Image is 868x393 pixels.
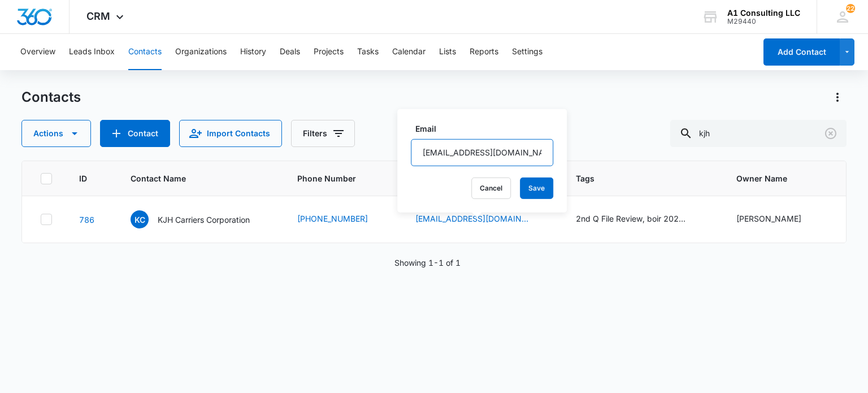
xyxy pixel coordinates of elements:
[131,210,270,228] div: Contact Name - KJH Carriers Corporation - Select to Edit Field
[297,213,388,226] div: Phone Number - (518) 316-6151 - Select to Edit Field
[439,34,456,70] button: Lists
[131,172,254,184] span: Contact Name
[670,120,847,147] input: Search Contacts
[131,210,149,228] span: KC
[175,34,227,70] button: Organizations
[822,124,840,142] button: Clear
[576,172,693,184] span: Tags
[411,139,553,166] input: Email
[86,10,110,22] span: CRM
[828,88,847,106] button: Actions
[21,89,81,106] h1: Contacts
[576,213,689,224] div: 2nd Q File Review, boir 2025, English , HUT Renewal 2024, LOYALTY CLIENT, [GEOGRAPHIC_DATA] IRP C...
[314,34,344,70] button: Projects
[79,215,94,224] a: Navigate to contact details page for KJH Carriers Corporation
[158,214,250,226] p: KJH Carriers Corporation
[291,120,355,147] button: Filters
[415,213,549,226] div: Email - reginaldhendrex@yahoo.com - Select to Edit Field
[21,120,91,147] button: Actions
[763,38,840,66] button: Add Contact
[520,178,553,199] button: Save
[100,120,170,147] button: Add Contact
[727,8,800,18] div: account name
[392,34,426,70] button: Calendar
[727,18,800,25] div: account id
[297,172,388,184] span: Phone Number
[415,123,558,135] label: Email
[512,34,542,70] button: Settings
[846,4,855,13] div: notifications count
[240,34,266,70] button: History
[280,34,300,70] button: Deals
[415,213,528,224] a: [EMAIL_ADDRESS][DOMAIN_NAME]
[470,34,498,70] button: Reports
[394,257,461,269] p: Showing 1-1 of 1
[846,4,855,13] span: 22
[471,178,511,199] button: Cancel
[179,120,282,147] button: Import Contacts
[357,34,379,70] button: Tasks
[736,213,801,224] div: [PERSON_NAME]
[736,172,822,184] span: Owner Name
[79,172,87,184] span: ID
[736,213,822,226] div: Owner Name - Erica Hall - Select to Edit Field
[128,34,162,70] button: Contacts
[20,34,55,70] button: Overview
[69,34,115,70] button: Leads Inbox
[297,213,368,224] a: [PHONE_NUMBER]
[576,213,709,226] div: Tags - 2nd Q File Review, boir 2025, English , HUT Renewal 2024, LOYALTY CLIENT, NJ IRP CONFIGURA...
